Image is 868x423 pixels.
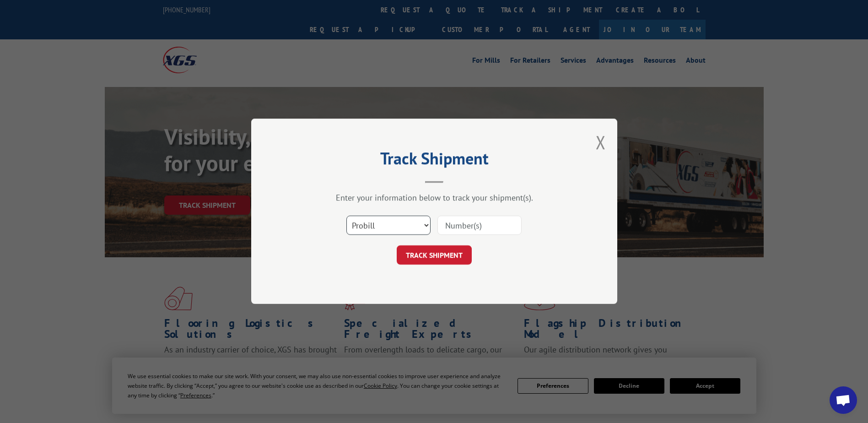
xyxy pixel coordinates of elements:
div: Enter your information below to track your shipment(s). [297,193,571,203]
div: Open chat [830,386,857,414]
h2: Track Shipment [297,152,571,169]
input: Number(s) [437,216,522,235]
button: Close modal [596,130,606,154]
button: TRACK SHIPMENT [397,246,472,265]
